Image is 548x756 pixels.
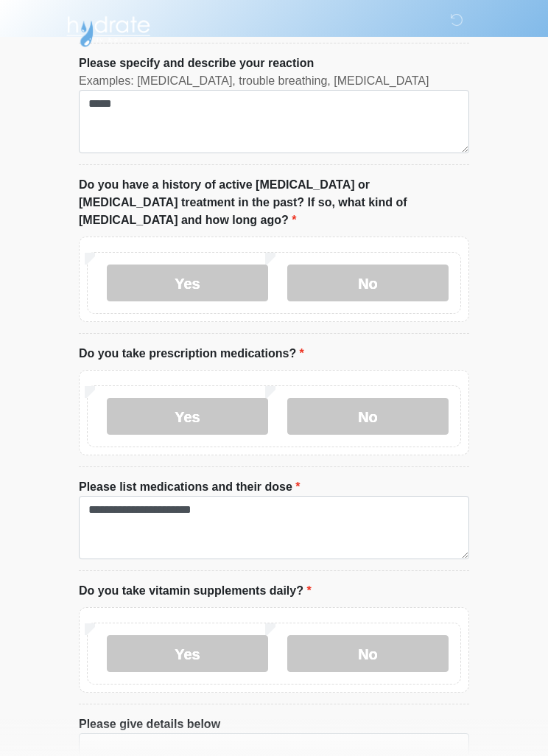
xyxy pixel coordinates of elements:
label: No [287,265,449,301]
label: Do you take vitamin supplements daily? [79,582,312,600]
div: Examples: [MEDICAL_DATA], trouble breathing, [MEDICAL_DATA] [79,72,469,90]
label: Do you have a history of active [MEDICAL_DATA] or [MEDICAL_DATA] treatment in the past? If so, wh... [79,176,469,229]
label: Please give details below [79,715,220,733]
label: Please specify and describe your reaction [79,55,314,72]
label: No [287,635,449,672]
label: Please list medications and their dose [79,478,301,496]
label: Do you take prescription medications? [79,345,304,363]
label: Yes [107,398,268,435]
label: Yes [107,265,268,301]
label: No [287,398,449,435]
label: Yes [107,635,268,672]
img: Hydrate IV Bar - Scottsdale Logo [64,11,152,48]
